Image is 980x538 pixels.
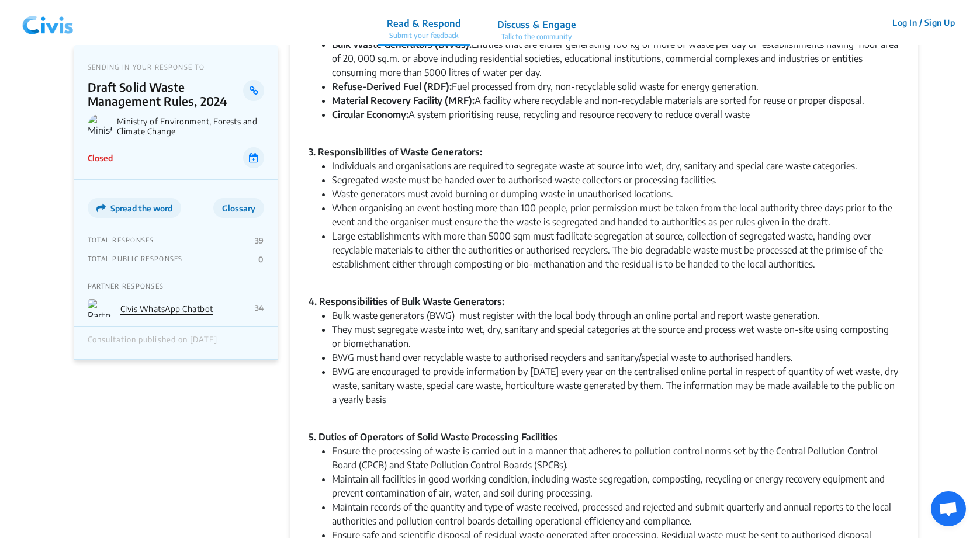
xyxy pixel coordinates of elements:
button: Glossary [213,198,264,218]
li: Entities that are either generating 100 kg or more of waste per day or establishments having floo... [332,37,899,79]
p: Draft Solid Waste Management Rules, 2024 [88,80,244,108]
p: Ministry of Environment, Forests and Climate Change [117,116,264,136]
img: navlogo.png [18,5,78,40]
li: BWG must hand over recyclable waste to authorised recyclers and sanitary/special waste to authori... [332,350,899,365]
button: Spread the word [88,198,181,218]
strong: Circular Economy: [332,109,408,120]
strong: Refuse-Derived Fuel (RDF): [332,81,452,92]
li: A facility where recyclable and non-recyclable materials are sorted for reuse or proper disposal. [332,93,899,107]
p: 39 [255,236,264,245]
img: Partner Logo [88,299,111,317]
li: Segregated waste must be handed over to authorised waste collectors or processing facilities. [332,173,899,187]
li: BWG are encouraged to provide information by [DATE] every year on the centralised online portal i... [332,365,899,421]
strong: 5. Duties of Operators of Solid Waste Processing Facilities [309,431,558,443]
li: Ensure the processing of waste is carried out in a manner that adheres to pollution control norms... [332,444,899,472]
span: Glossary [222,203,255,213]
p: 34 [255,303,264,313]
li: Waste generators must avoid burning or dumping waste in unauthorised locations. [332,187,899,201]
p: Closed [88,152,113,164]
a: Civis WhatsApp Chatbot [120,304,213,314]
p: TOTAL PUBLIC RESPONSES [88,255,183,264]
li: They must segregate waste into wet, dry, sanitary and special categories at the source and proces... [332,322,899,350]
li: A system prioritising reuse, recycling and resource recovery to reduce overall waste [332,107,899,136]
strong: 4. Responsibilities of Bulk Waste Generators: [309,296,504,307]
img: Ministry of Environment, Forests and Climate Change logo [88,114,112,138]
strong: Material Recovery Facility (MRF): [332,95,475,106]
p: SENDING IN YOUR RESPONSE TO [88,63,264,71]
p: 0 [258,255,264,264]
span: Spread the word [110,203,172,213]
li: When organising an event hosting more than 100 people, prior permission must be taken from the lo... [332,201,899,229]
li: Bulk waste generators (BWG) must register with the local body through an online portal and report... [332,308,899,322]
li: Individuals and organisations are required to segregate waste at source into wet, dry, sanitary a... [332,159,899,173]
p: PARTNER RESPONSES [88,282,264,290]
button: Log In / Sign Up [885,13,962,32]
p: Read & Respond [387,16,461,30]
p: Talk to the community [497,32,576,42]
li: Maintain all facilities in good working condition, including waste segregation, composting, recyc... [332,472,899,500]
li: Maintain records of the quantity and type of waste received, processed and rejected and submit qu... [332,500,899,528]
div: Open chat [931,491,966,526]
li: Fuel processed from dry, non-recyclable solid waste for energy generation. [332,79,899,93]
li: Large establishments with more than 5000 sqm must facilitate segregation at source, collection of... [332,229,899,285]
p: Submit your feedback [387,30,461,41]
p: Discuss & Engage [497,18,576,32]
strong: 3. Responsibilities of Waste Generators: [309,146,482,158]
div: Consultation published on [DATE] [88,335,217,350]
p: TOTAL RESPONSES [88,236,154,245]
